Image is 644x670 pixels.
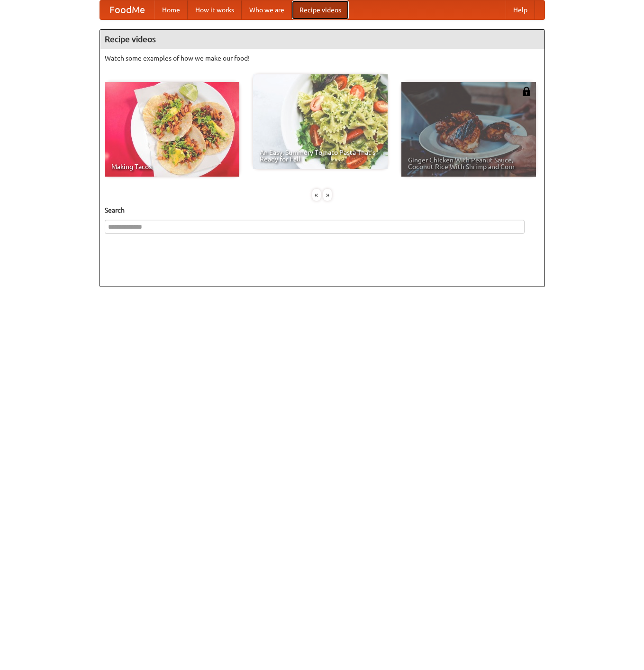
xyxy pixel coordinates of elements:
span: Making Tacos [111,163,233,170]
a: FoodMe [100,0,154,19]
span: An Easy, Summery Tomato Pasta That's Ready for Fall [260,149,381,162]
a: Making Tacos [105,82,239,177]
a: Who we are [242,0,292,19]
a: How it works [188,0,242,19]
h4: Recipe videos [100,30,544,49]
p: Watch some examples of how we make our food! [105,54,540,63]
img: 483408.png [522,87,531,96]
a: Recipe videos [292,0,349,19]
h5: Search [105,205,540,215]
div: « [312,189,321,201]
a: An Easy, Summery Tomato Pasta That's Ready for Fall [253,74,388,169]
a: Help [506,0,535,19]
a: Home [154,0,188,19]
div: » [323,189,332,201]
